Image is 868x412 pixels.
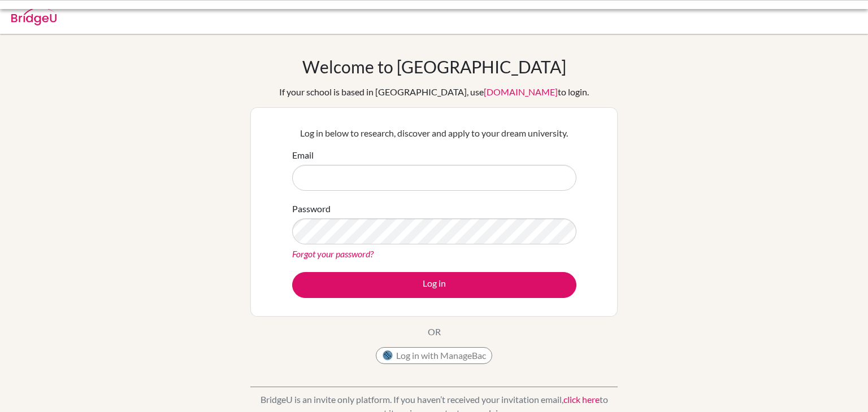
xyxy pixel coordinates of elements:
[302,56,566,77] h1: Welcome to [GEOGRAPHIC_DATA]
[376,347,492,364] button: Log in with ManageBac
[292,126,576,140] p: Log in below to research, discover and apply to your dream university.
[563,394,600,405] a: click here
[292,272,576,298] button: Log in
[292,148,314,162] label: Email
[292,248,374,259] a: Forgot your password?
[11,7,57,25] img: Bridge-U
[484,86,558,97] a: [DOMAIN_NAME]
[428,325,441,339] p: OR
[279,85,589,99] div: If your school is based in [GEOGRAPHIC_DATA], use to login.
[292,202,331,216] label: Password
